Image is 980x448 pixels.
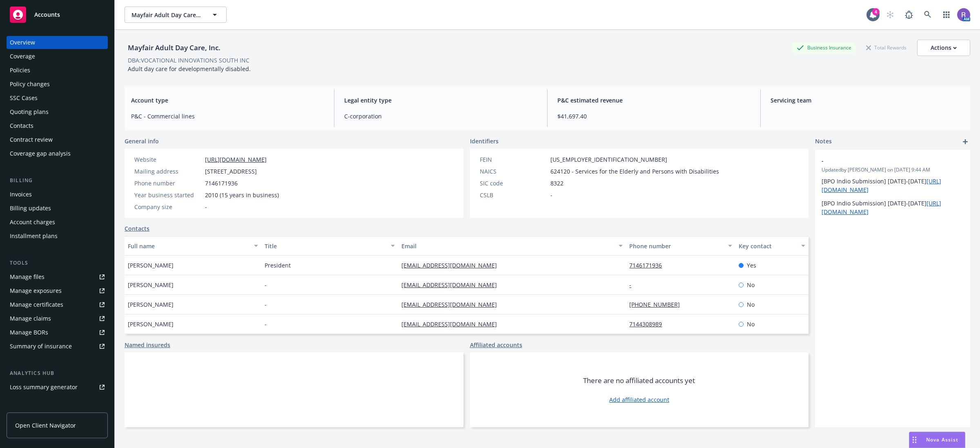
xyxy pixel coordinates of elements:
span: [US_EMPLOYER_IDENTIFICATION_NUMBER] [550,155,667,164]
a: Search [920,7,936,23]
a: Policy changes [7,78,108,91]
div: Billing updates [10,202,51,215]
img: photo [957,8,970,21]
a: Summary of insurance [7,340,108,353]
a: Manage files [7,270,108,283]
a: Policies [7,64,108,77]
a: [EMAIL_ADDRESS][DOMAIN_NAME] [401,281,503,289]
div: Mayfair Adult Day Care, Inc. [125,42,224,53]
div: Contract review [10,133,53,146]
div: Analytics hub [7,369,108,377]
div: Email [401,242,614,250]
div: Manage files [10,270,45,283]
a: Named insureds [125,341,170,349]
div: SSC Cases [10,91,38,105]
button: Email [398,236,626,256]
p: [BPO Indio Submission] [DATE]-[DATE] [822,177,964,194]
div: Quoting plans [10,105,49,118]
a: Manage BORs [7,326,108,339]
div: Total Rewards [862,42,911,53]
span: Nova Assist [926,436,958,443]
button: Mayfair Adult Day Care, Inc. [125,7,227,23]
a: 7144308989 [629,320,668,328]
div: DBA: VOCATIONAL INNOVATIONS SOUTH INC [128,56,249,65]
a: Affiliated accounts [470,341,522,349]
p: [BPO Indio Submission] [DATE]-[DATE] [822,199,964,216]
span: Updated by [PERSON_NAME] on [DATE] 9:44 AM [822,166,964,174]
a: Manage certificates [7,298,108,311]
span: President [265,261,291,270]
a: Manage exposures [7,284,108,297]
button: Title [261,236,398,256]
div: Coverage [10,50,35,63]
div: Key contact [739,242,796,250]
span: No [747,300,755,309]
div: FEIN [480,155,547,164]
button: Phone number [626,236,735,256]
a: Contract review [7,133,108,146]
span: Identifiers [470,137,499,145]
a: add [960,137,970,147]
span: [PERSON_NAME] [128,281,174,289]
div: -Updatedby [PERSON_NAME] on [DATE] 9:44 AM[BPO Indio Submission] [DATE]-[DATE][URL][DOMAIN_NAME][... [815,150,970,223]
a: Contacts [125,224,149,233]
span: [STREET_ADDRESS] [205,167,257,176]
button: Nova Assist [909,432,965,448]
a: Coverage gap analysis [7,147,108,160]
span: [PERSON_NAME] [128,320,174,328]
span: - [265,300,267,309]
div: Policies [10,64,30,77]
button: Full name [125,236,261,256]
div: NAICS [480,167,547,176]
div: Business Insurance [793,42,855,53]
a: [PHONE_NUMBER] [629,301,686,308]
span: P&C estimated revenue [557,96,751,105]
div: Mailing address [134,167,202,176]
div: Manage certificates [10,298,63,311]
span: C-corporation [344,112,537,120]
a: Invoices [7,188,108,201]
div: Loss summary generator [10,381,78,394]
a: Installment plans [7,230,108,243]
span: - [265,281,267,289]
button: Actions [917,40,970,56]
span: Notes [815,137,832,147]
div: Drag to move [909,432,920,448]
span: Servicing team [771,96,964,105]
span: P&C - Commercial lines [131,112,324,120]
span: - [205,203,207,211]
a: [EMAIL_ADDRESS][DOMAIN_NAME] [401,320,503,328]
div: Installment plans [10,230,58,243]
a: Manage claims [7,312,108,325]
span: No [747,281,755,289]
span: Open Client Navigator [15,421,76,430]
span: There are no affiliated accounts yet [583,376,695,386]
div: Full name [128,242,249,250]
a: SSC Cases [7,91,108,105]
a: - [629,281,638,289]
button: Key contact [735,236,808,256]
div: Coverage gap analysis [10,147,71,160]
div: Summary of insurance [10,340,72,353]
div: Policy changes [10,78,50,91]
span: [PERSON_NAME] [128,300,174,309]
div: Manage BORs [10,326,48,339]
span: Mayfair Adult Day Care, Inc. [131,11,202,19]
div: Contacts [10,119,33,132]
div: 4 [872,8,880,16]
span: Legal entity type [344,96,537,105]
div: Billing [7,176,108,185]
a: Switch app [938,7,955,23]
div: Actions [931,40,957,56]
a: Coverage [7,50,108,63]
div: Manage claims [10,312,51,325]
a: Overview [7,36,108,49]
a: Add affiliated account [609,395,669,404]
span: - [265,320,267,328]
a: Start snowing [882,7,898,23]
a: [EMAIL_ADDRESS][DOMAIN_NAME] [401,301,503,308]
span: 7146171936 [205,179,238,187]
div: Website [134,155,202,164]
span: Adult day care for developmentally disabled. [128,65,251,73]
